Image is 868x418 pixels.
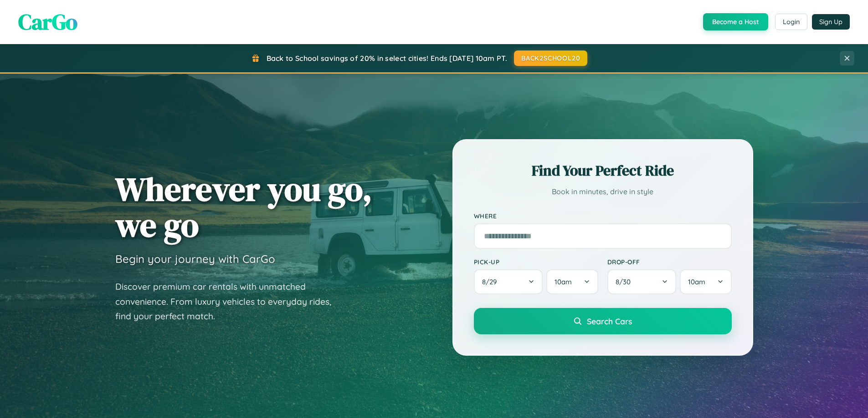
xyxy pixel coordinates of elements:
h3: Begin your journey with CarGo [115,252,275,266]
button: Become a Host [703,13,768,30]
label: Drop-off [607,258,732,266]
span: 8 / 30 [616,277,635,286]
span: Search Cars [587,316,632,326]
span: CarGo [18,7,77,37]
label: Pick-up [474,258,598,266]
span: 8 / 29 [482,277,501,286]
button: Sign Up [812,14,850,30]
span: Back to School savings of 20% in select cities! Ends [DATE] 10am PT. [267,54,507,63]
p: Discover premium car rentals with unmatched convenience. From luxury vehicles to everyday rides, ... [115,279,343,324]
button: 8/29 [474,269,543,294]
span: 10am [688,277,705,286]
span: 10am [555,277,572,286]
button: 10am [680,269,731,294]
button: 10am [546,269,598,294]
p: Book in minutes, drive in style [474,185,732,198]
label: Where [474,212,732,220]
h2: Find Your Perfect Ride [474,161,732,181]
button: Search Cars [474,308,732,334]
button: BACK2SCHOOL20 [514,50,587,66]
button: Login [775,14,807,30]
button: 8/30 [607,269,677,294]
h1: Wherever you go, we go [115,171,372,243]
